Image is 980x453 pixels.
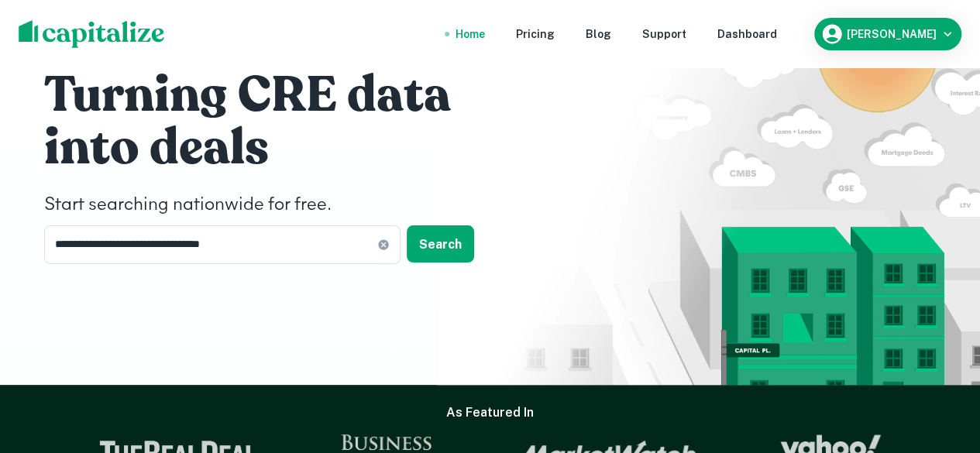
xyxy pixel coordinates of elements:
[44,64,509,126] h1: Turning CRE data
[717,26,777,43] a: Dashboard
[446,403,534,422] h6: As Featured In
[44,117,509,179] h1: into deals
[44,191,509,219] h4: Start searching nationwide for free.
[642,26,686,43] a: Support
[407,225,474,263] button: Search
[456,26,485,43] a: Home
[847,29,937,39] h6: [PERSON_NAME]
[586,26,611,43] a: Blog
[814,18,961,50] button: [PERSON_NAME]
[19,20,165,48] img: capitalize-logo.png
[903,329,980,403] iframe: Chat Widget
[516,26,555,43] a: Pricing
